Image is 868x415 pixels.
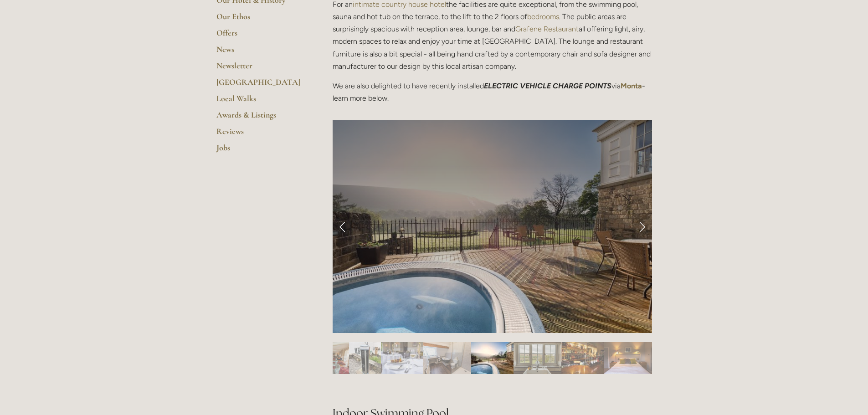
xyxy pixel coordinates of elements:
[423,342,471,374] img: Slide 7
[216,77,303,93] a: [GEOGRAPHIC_DATA]
[515,25,579,33] a: Grafene Restaurant
[216,61,303,77] a: Newsletter
[333,80,652,104] p: We are also delighted to have recently installed via - learn more below.
[561,342,604,374] img: Slide 10
[632,213,652,240] a: Next Slide
[216,126,303,143] a: Reviews
[621,82,642,90] a: Monta
[652,342,699,374] img: Slide 12
[514,342,561,374] img: Slide 9
[216,44,303,61] a: News
[216,93,303,110] a: Local Walks
[216,28,303,44] a: Offers
[333,213,353,240] a: Previous Slide
[604,342,652,374] img: Slide 11
[484,82,611,90] em: ELECTRIC VEHICLE CHARGE POINTS
[471,342,514,374] img: Slide 8
[527,12,559,21] a: bedrooms
[349,342,381,374] img: Slide 5
[216,143,303,159] a: Jobs
[216,110,303,126] a: Awards & Listings
[381,342,423,374] img: Slide 6
[216,11,303,28] a: Our Ethos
